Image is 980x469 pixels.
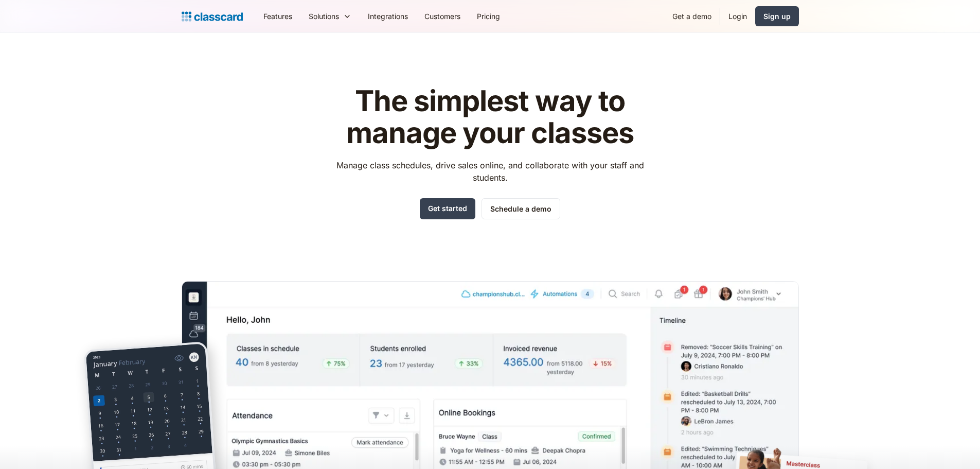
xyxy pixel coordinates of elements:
p: Manage class schedules, drive sales online, and collaborate with your staff and students. [327,159,653,184]
a: Customers [416,5,469,28]
a: home [182,9,243,24]
div: Sign up [763,11,791,22]
div: Solutions [300,5,360,28]
a: Pricing [469,5,508,28]
a: Get started [420,198,475,219]
a: Schedule a demo [482,198,560,219]
a: Get a demo [664,5,720,28]
a: Login [720,5,755,28]
h1: The simplest way to manage your classes [327,85,653,149]
a: Features [255,5,300,28]
div: Solutions [309,11,339,22]
a: Integrations [360,5,416,28]
a: Sign up [755,6,799,26]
